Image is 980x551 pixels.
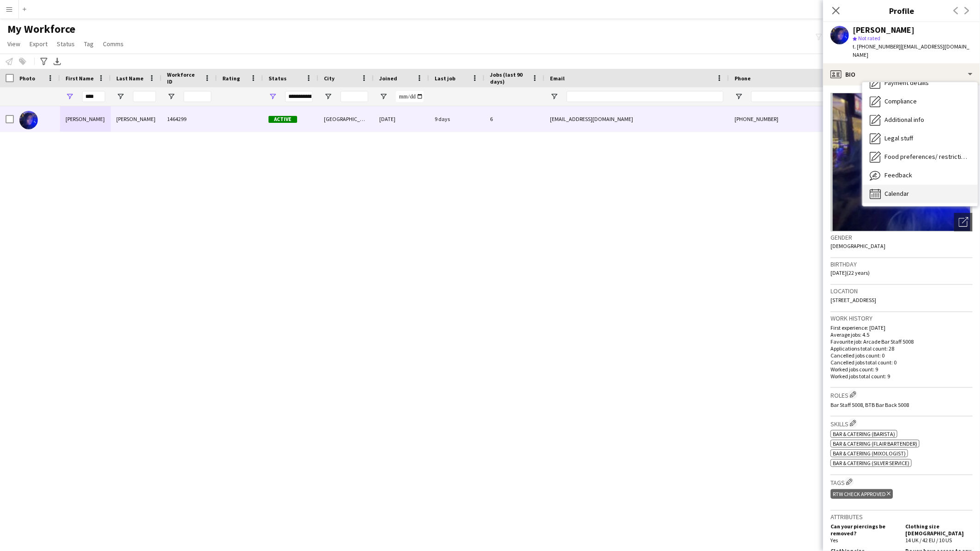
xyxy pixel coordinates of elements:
[905,537,952,544] span: 14 UK / 42 EU / 10 US
[831,401,909,408] span: Bar Staff 5008, BTB Bar Back 5008
[823,63,980,85] div: Bio
[66,92,74,101] button: Open Filter Menu
[823,5,980,17] h3: Profile
[831,513,973,521] h3: Attributes
[184,91,211,102] input: Workforce ID Filter Input
[82,91,105,102] input: First Name Filter Input
[111,106,161,132] div: [PERSON_NAME]
[52,56,63,67] app-action-btn: Export XLSX
[833,440,917,447] span: Bar & Catering (Flair Bartender)
[831,489,893,499] div: RTW check approved
[831,287,973,295] h3: Location
[544,106,729,132] div: [EMAIL_ADDRESS][DOMAIN_NAME]
[831,477,973,487] h3: Tags
[884,134,913,142] span: Legal stuff
[19,75,35,82] span: Photo
[341,91,368,102] input: City Filter Input
[831,418,973,428] h3: Skills
[7,22,75,36] span: My Workforce
[905,523,973,537] h5: Clothing size [DEMOGRAPHIC_DATA]
[831,345,973,352] p: Applications total count: 28
[831,359,973,366] p: Cancelled jobs total count: 0
[831,537,838,544] span: Yes
[831,338,973,345] p: Favourite job: Arcade Bar Staff 5008
[954,213,973,231] div: Open photos pop-in
[833,460,909,466] span: Bar & Catering (Silver service)
[429,106,484,132] div: 9 days
[831,269,870,276] span: [DATE] (22 years)
[167,71,200,85] span: Workforce ID
[751,91,842,102] input: Phone Filter Input
[831,390,973,400] h3: Roles
[862,92,978,111] div: Compliance
[133,91,156,102] input: Last Name Filter Input
[99,38,127,50] a: Comms
[7,40,20,48] span: View
[862,111,978,129] div: Additional info
[862,74,978,92] div: Payment details
[374,106,429,132] div: [DATE]
[550,75,565,82] span: Email
[735,75,751,82] span: Phone
[735,92,743,101] button: Open Filter Menu
[862,129,978,148] div: Legal stuff
[831,297,876,303] span: [STREET_ADDRESS]
[4,38,24,50] a: View
[116,92,125,101] button: Open Filter Menu
[729,106,847,132] div: [PHONE_NUMBER]
[103,40,124,48] span: Comms
[269,116,297,123] span: Active
[318,106,374,132] div: [GEOGRAPHIC_DATA]
[884,171,912,179] span: Feedback
[853,43,969,58] span: | [EMAIL_ADDRESS][DOMAIN_NAME]
[269,92,277,101] button: Open Filter Menu
[38,56,49,67] app-action-btn: Advanced filters
[30,40,48,48] span: Export
[53,38,78,50] a: Status
[831,93,973,231] img: Crew avatar or photo
[550,92,558,101] button: Open Filter Menu
[862,148,978,166] div: Food preferences/ restrictions
[831,373,973,380] p: Worked jobs total count: 9
[84,40,94,48] span: Tag
[831,352,973,359] p: Cancelled jobs count: 0
[379,75,397,82] span: Joined
[66,75,94,82] span: First Name
[833,430,895,437] span: Bar & Catering (Barista)
[116,75,143,82] span: Last Name
[269,75,287,82] span: Status
[831,242,885,249] span: [DEMOGRAPHIC_DATA]
[490,71,528,85] span: Jobs (last 90 days)
[833,450,906,457] span: Bar & Catering (Mixologist)
[435,75,455,82] span: Last job
[26,38,51,50] a: Export
[858,35,880,42] span: Not rated
[396,91,424,102] input: Joined Filter Input
[222,75,240,82] span: Rating
[484,106,544,132] div: 6
[167,92,175,101] button: Open Filter Menu
[884,152,970,161] span: Food preferences/ restrictions
[324,92,332,101] button: Open Filter Menu
[57,40,75,48] span: Status
[853,43,901,50] span: t. [PHONE_NUMBER]
[831,331,973,338] p: Average jobs: 4.5
[324,75,335,82] span: City
[831,260,973,268] h3: Birthday
[19,111,38,129] img: Rita Kamara
[884,189,909,198] span: Calendar
[862,185,978,203] div: Calendar
[60,106,111,132] div: [PERSON_NAME]
[80,38,97,50] a: Tag
[884,97,917,105] span: Compliance
[379,92,388,101] button: Open Filter Menu
[567,91,723,102] input: Email Filter Input
[831,233,973,242] h3: Gender
[884,115,924,124] span: Additional info
[831,523,898,537] h5: Can your piercings be removed?
[831,314,973,322] h3: Work history
[853,26,914,34] div: [PERSON_NAME]
[831,366,973,373] p: Worked jobs count: 9
[831,324,973,331] p: First experience: [DATE]
[862,166,978,185] div: Feedback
